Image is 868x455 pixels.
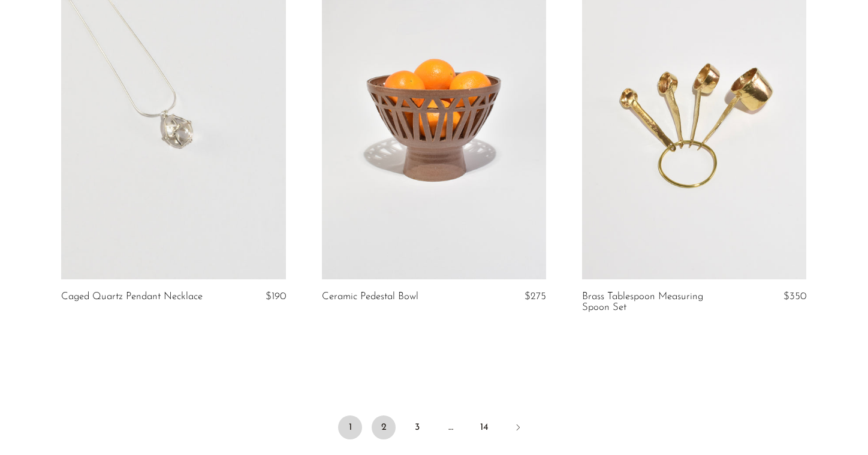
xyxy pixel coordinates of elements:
[525,291,546,302] span: $275
[439,415,463,439] span: …
[783,291,806,302] span: $350
[322,291,418,302] a: Ceramic Pedestal Bowl
[338,415,362,439] span: 1
[506,415,530,442] a: Next
[372,415,396,439] a: 2
[61,291,203,302] a: Caged Quartz Pendant Necklace
[405,415,429,439] a: 3
[472,415,496,439] a: 14
[582,291,732,314] a: Brass Tablespoon Measuring Spoon Set
[266,291,286,302] span: $190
